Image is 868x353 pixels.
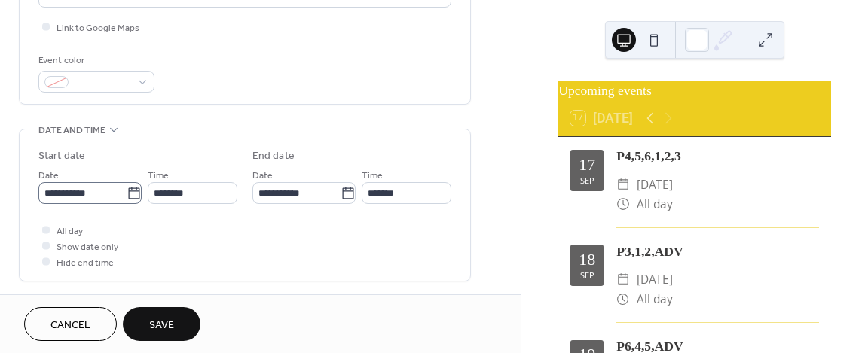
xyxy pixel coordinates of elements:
[38,168,59,184] span: Date
[252,168,273,184] span: Date
[637,194,673,214] span: All day
[637,175,673,194] span: [DATE]
[362,168,383,184] span: Time
[252,148,295,164] div: End date
[57,224,83,239] span: All day
[616,242,819,261] div: P3,1,2,ADV
[50,318,90,333] span: Cancel
[38,148,85,164] div: Start date
[616,289,630,309] div: ​
[579,157,595,173] div: 17
[123,307,200,341] button: Save
[637,289,673,309] span: All day
[616,146,819,166] div: P4,5,6,1,2,3
[637,269,673,289] span: [DATE]
[580,176,594,184] div: Sep
[616,269,630,289] div: ​
[57,20,139,36] span: Link to Google Maps
[579,251,595,268] div: 18
[57,255,114,271] span: Hide end time
[580,271,594,279] div: Sep
[616,194,630,214] div: ​
[38,53,151,68] div: Event color
[149,318,174,333] span: Save
[148,168,169,184] span: Time
[57,239,118,255] span: Show date only
[616,175,630,194] div: ​
[558,81,831,100] div: Upcoming events
[38,123,105,138] span: Date and time
[24,307,117,341] button: Cancel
